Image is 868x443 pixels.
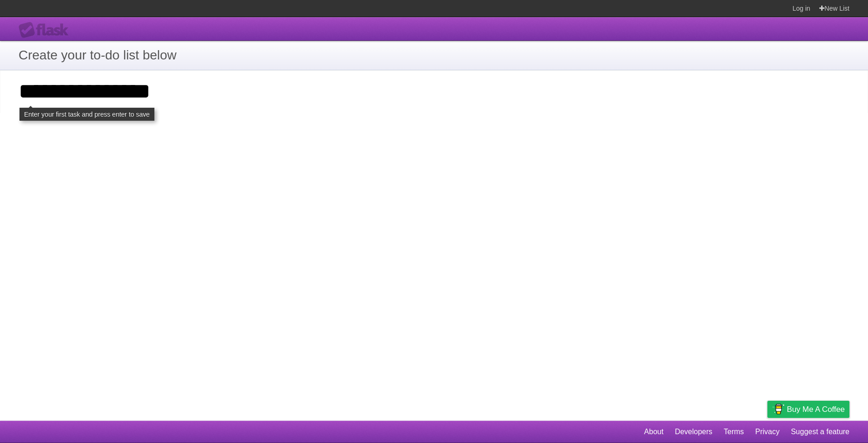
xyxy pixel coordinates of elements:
div: Flask [19,22,74,39]
img: Buy me a coffee [772,401,785,417]
a: Buy me a coffee [767,401,849,418]
a: Developers [675,423,712,441]
h1: Create your to-do list below [19,46,849,65]
a: Privacy [755,423,779,441]
a: Terms [724,423,744,441]
a: Suggest a feature [791,423,849,441]
a: About [644,423,664,441]
span: Buy me a coffee [787,401,845,417]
